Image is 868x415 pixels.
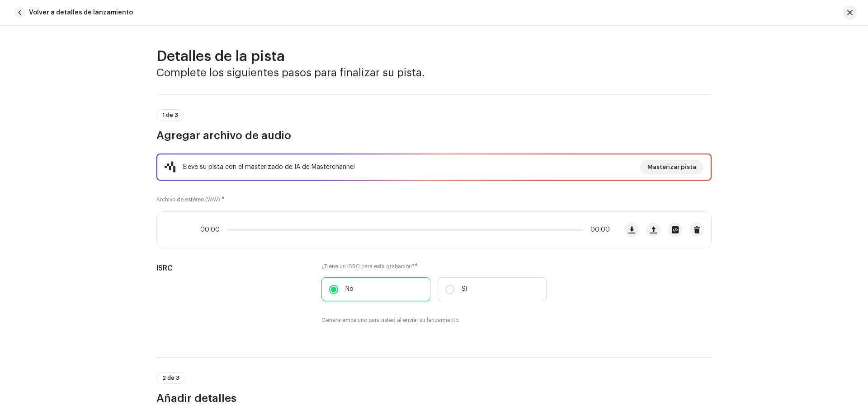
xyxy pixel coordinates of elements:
[156,65,712,80] h3: Complete los siguientes pasos para finalizar su pista.
[321,263,547,270] label: ¿Tiene un ISRC para esta grabación?
[162,112,178,118] span: 1 de 3
[200,226,223,233] span: 00:00
[156,47,712,65] h2: Detalles de la pista
[183,162,355,173] div: Eleve su pista con el masterizado de IA de Masterchannel
[587,226,610,233] span: 00:00
[345,284,354,294] p: No
[462,284,467,294] p: Sí
[640,160,703,174] button: Masterizar pista
[321,316,460,325] small: Generaremos uno para usted al enviar su lanzamiento.
[647,158,696,176] span: Masterizar pista
[156,197,220,202] small: Archivo de estéreo (WAV)
[156,263,307,274] h5: ISRC
[156,128,712,143] h3: Agregar archivo de audio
